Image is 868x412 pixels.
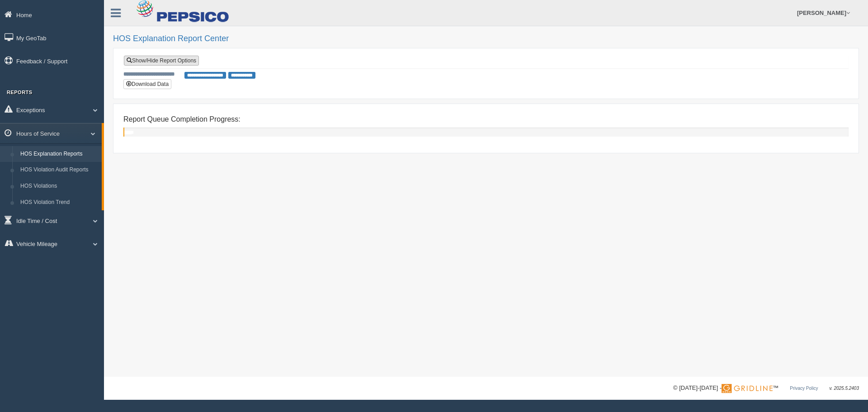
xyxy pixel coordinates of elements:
a: HOS Violation Trend [16,194,102,211]
button: Download Data [123,79,171,89]
span: v. 2025.5.2403 [830,386,859,391]
a: Show/Hide Report Options [124,56,199,66]
a: Privacy Policy [790,386,818,391]
h2: HOS Explanation Report Center [113,34,859,43]
a: HOS Explanation Reports [16,146,102,162]
a: HOS Violations [16,178,102,194]
div: © [DATE]-[DATE] - ™ [673,384,859,393]
img: Gridline [722,384,773,393]
h4: Report Queue Completion Progress: [123,115,849,123]
a: HOS Violation Audit Reports [16,162,102,178]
